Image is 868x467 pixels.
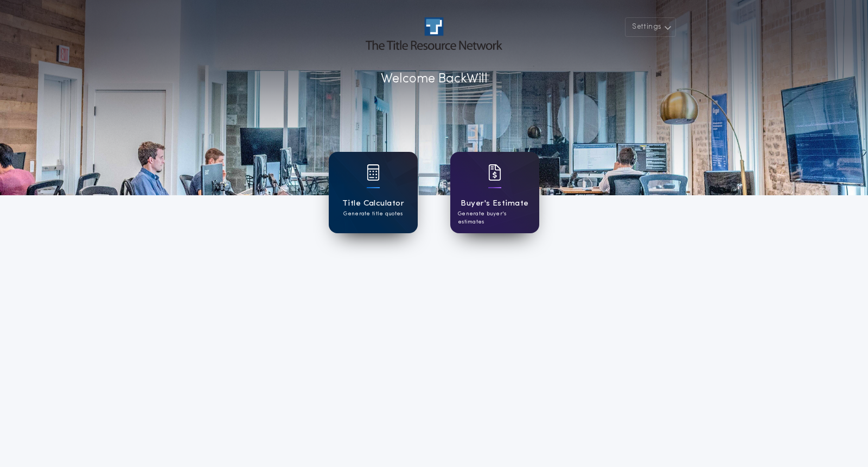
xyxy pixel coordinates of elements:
[488,164,501,181] img: card icon
[625,17,676,37] button: Settings
[342,197,404,210] h1: Title Calculator
[458,210,532,226] p: Generate buyer's estimates
[343,210,403,218] p: Generate title quotes
[461,197,528,210] h1: Buyer's Estimate
[381,69,488,89] p: Welcome Back Will
[329,152,418,233] a: card iconTitle CalculatorGenerate title quotes
[366,17,502,50] img: account-logo
[450,152,539,233] a: card iconBuyer's EstimateGenerate buyer's estimates
[367,164,380,181] img: card icon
